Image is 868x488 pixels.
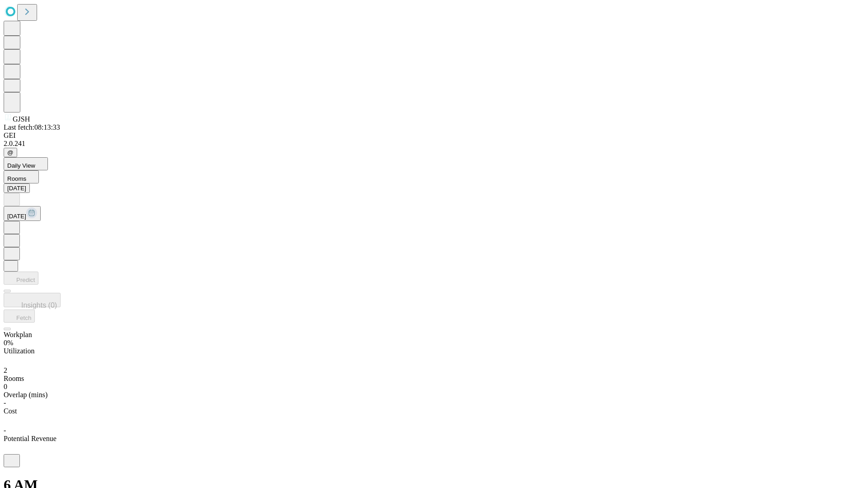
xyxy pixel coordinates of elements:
span: @ [7,149,14,156]
button: Rooms [4,170,39,183]
span: Potential Revenue [4,435,57,442]
span: [DATE] [7,213,26,220]
span: Overlap (mins) [4,391,47,399]
span: Cost [4,407,17,415]
span: - [4,427,6,434]
span: Workplan [4,331,32,338]
span: Daily View [7,162,35,169]
span: 0% [4,339,13,347]
button: [DATE] [4,183,30,193]
span: Insights (0) [21,301,57,309]
span: - [4,399,6,407]
button: Predict [4,272,38,285]
button: @ [4,148,17,157]
span: Last fetch: 08:13:33 [4,123,60,131]
div: 2.0.241 [4,140,864,148]
span: 0 [4,383,7,390]
span: 2 [4,366,7,374]
button: Fetch [4,310,35,323]
span: Rooms [4,375,24,382]
button: Daily View [4,157,48,170]
button: Insights (0) [4,293,61,307]
div: GEI [4,131,864,140]
span: Rooms [7,175,26,182]
button: [DATE] [4,206,41,221]
span: Utilization [4,347,34,355]
span: GJSH [13,115,30,123]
